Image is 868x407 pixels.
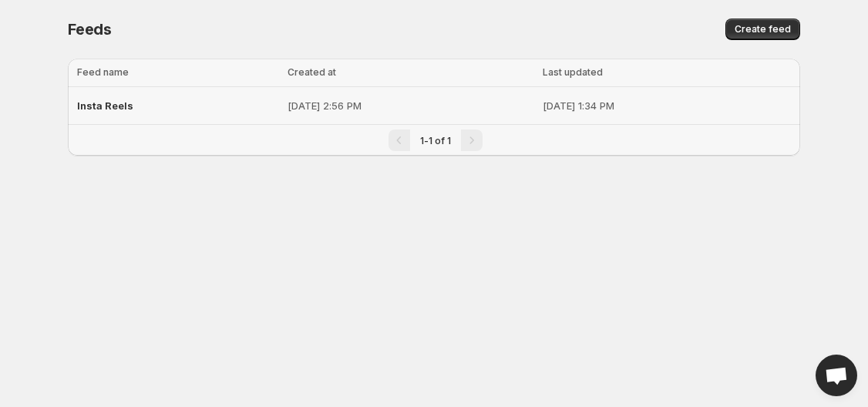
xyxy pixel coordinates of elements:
div: Open chat [816,355,857,396]
span: Feeds [68,20,112,39]
span: Feed name [77,66,129,78]
p: [DATE] 1:34 PM [543,98,791,113]
p: [DATE] 2:56 PM [288,98,533,113]
span: Insta Reels [77,99,133,112]
span: Created at [288,66,336,78]
span: Last updated [543,66,603,78]
span: Create feed [735,23,791,35]
button: Create feed [725,18,800,40]
nav: Pagination [68,124,800,156]
span: 1-1 of 1 [420,135,451,146]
